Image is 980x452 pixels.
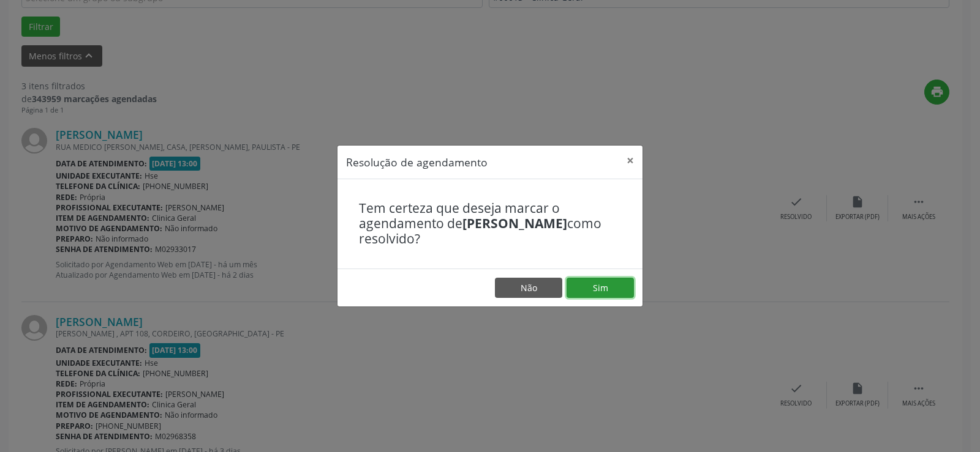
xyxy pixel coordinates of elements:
[495,278,562,298] button: Não
[346,154,488,170] h5: Resolução de agendamento
[462,215,567,232] b: [PERSON_NAME]
[618,146,643,176] button: Close
[359,201,621,247] h4: Tem certeza que deseja marcar o agendamento de como resolvido?
[567,278,634,298] button: Sim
